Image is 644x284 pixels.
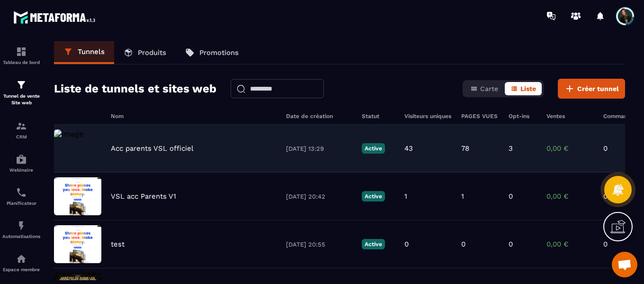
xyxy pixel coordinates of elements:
[111,240,125,248] p: test
[78,47,105,56] p: Tunnels
[509,113,537,119] h6: Opt-ins
[54,225,101,263] img: image
[603,192,632,201] p: 0
[16,79,27,91] img: formation
[54,129,83,138] img: image
[2,167,40,173] p: Webinaire
[2,72,40,113] a: formationformationTunnel de vente Site web
[176,41,248,64] a: Promotions
[577,84,619,93] span: Créer tunnel
[2,134,40,139] p: CRM
[2,39,40,72] a: formationformationTableau de bord
[520,85,536,92] span: Liste
[480,85,498,92] span: Carte
[546,192,594,201] p: 0,00 €
[404,240,409,248] p: 0
[612,252,637,277] div: Ouvrir le chat
[16,120,27,132] img: formation
[509,192,513,201] p: 0
[362,239,385,249] p: Active
[546,113,594,119] h6: Ventes
[404,113,452,119] h6: Visiteurs uniques
[286,145,352,152] p: [DATE] 13:29
[2,147,40,180] a: automationsautomationsWebinaire
[138,48,166,57] p: Produits
[2,213,40,246] a: automationsautomationsAutomatisations
[362,113,395,119] h6: Statut
[509,240,513,248] p: 0
[16,253,27,265] img: automations
[111,113,277,119] h6: Nom
[13,9,98,26] img: logo
[603,113,637,119] h6: Commandes
[2,234,40,239] p: Automatisations
[2,201,40,206] p: Planificateur
[404,144,413,153] p: 43
[286,193,352,200] p: [DATE] 20:42
[546,240,594,248] p: 0,00 €
[16,46,27,57] img: formation
[111,192,176,201] p: VSL acc Parents V1
[2,267,40,272] p: Espace membre
[465,82,504,95] button: Carte
[16,154,27,165] img: automations
[16,187,27,198] img: scheduler
[558,79,625,99] button: Créer tunnel
[404,192,407,201] p: 1
[286,241,352,248] p: [DATE] 20:55
[509,144,513,153] p: 3
[2,60,40,65] p: Tableau de bord
[461,192,464,201] p: 1
[603,240,632,248] p: 0
[111,144,194,153] p: Acc parents VSL officiel
[546,144,594,153] p: 0,00 €
[461,144,469,153] p: 78
[54,41,114,64] a: Tunnels
[461,113,499,119] h6: PAGES VUES
[603,144,632,153] p: 0
[2,93,40,106] p: Tunnel de vente Site web
[505,82,542,95] button: Liste
[362,191,385,202] p: Active
[2,246,40,279] a: automationsautomationsEspace membre
[16,220,27,231] img: automations
[362,143,385,154] p: Active
[2,113,40,147] a: formationformationCRM
[2,180,40,213] a: schedulerschedulerPlanificateur
[286,113,352,119] h6: Date de création
[461,240,465,248] p: 0
[114,41,176,64] a: Produits
[54,177,101,215] img: image
[54,79,216,98] h2: Liste de tunnels et sites web
[199,48,239,57] p: Promotions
